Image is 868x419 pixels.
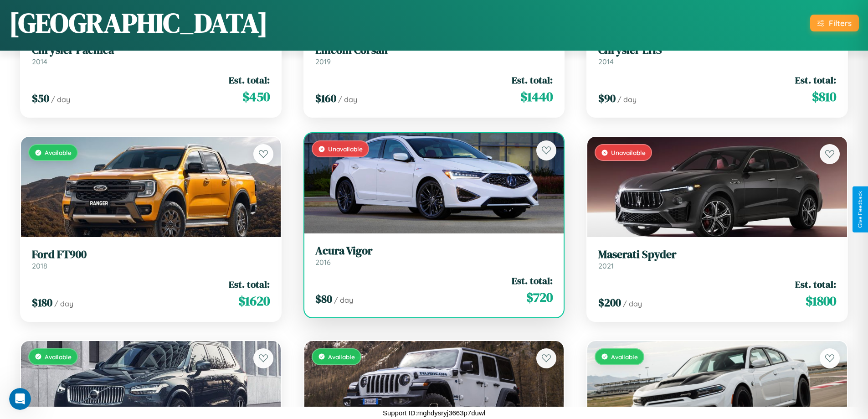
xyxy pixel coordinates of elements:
[338,95,357,104] span: / day
[598,44,836,66] a: Chrysler LHS2014
[315,291,332,306] span: $ 80
[9,388,31,410] iframe: Intercom live chat
[45,149,72,156] span: Available
[238,292,270,310] span: $ 1620
[229,278,270,291] span: Est. total:
[512,73,553,87] span: Est. total:
[810,15,859,31] button: Filters
[45,353,72,361] span: Available
[617,95,637,104] span: / day
[315,91,336,106] span: $ 160
[611,353,638,361] span: Available
[54,299,73,308] span: / day
[229,73,270,87] span: Est. total:
[512,274,553,287] span: Est. total:
[598,248,836,261] h3: Maserati Spyder
[32,91,49,106] span: $ 50
[598,44,836,57] h3: Chrysler LHS
[812,88,836,106] span: $ 810
[242,88,270,106] span: $ 450
[32,57,47,66] span: 2014
[315,244,553,267] a: Acura Vigor2016
[334,295,353,305] span: / day
[598,57,614,66] span: 2014
[526,288,553,306] span: $ 720
[611,149,646,156] span: Unavailable
[598,248,836,270] a: Maserati Spyder2021
[598,295,621,310] span: $ 200
[32,248,270,270] a: Ford FT9002018
[315,44,553,66] a: Lincoln Corsair2019
[32,261,47,270] span: 2018
[598,91,616,106] span: $ 90
[32,248,270,261] h3: Ford FT900
[795,73,836,87] span: Est. total:
[32,44,270,57] h3: Chrysler Pacifica
[829,18,852,28] div: Filters
[857,191,863,228] div: Give Feedback
[520,88,553,106] span: $ 1440
[32,44,270,66] a: Chrysler Pacifica2014
[315,57,331,66] span: 2019
[315,244,553,258] h3: Acura Vigor
[9,4,268,41] h1: [GEOGRAPHIC_DATA]
[795,278,836,291] span: Est. total:
[598,261,614,270] span: 2021
[315,258,331,267] span: 2016
[51,95,70,104] span: / day
[328,353,355,361] span: Available
[623,299,642,308] span: / day
[328,145,363,153] span: Unavailable
[32,295,52,310] span: $ 180
[383,407,485,419] p: Support ID: mghdysryj3663p7duwl
[315,44,553,57] h3: Lincoln Corsair
[806,292,836,310] span: $ 1800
